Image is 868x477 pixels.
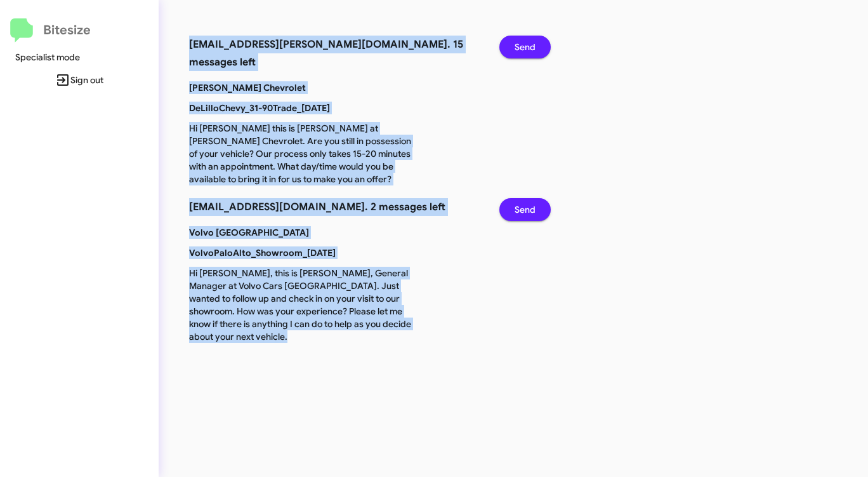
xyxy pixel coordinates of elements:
[499,198,551,221] button: Send
[515,198,536,221] span: Send
[10,69,148,91] span: Sign out
[189,36,480,71] h3: [EMAIL_ADDRESS][PERSON_NAME][DOMAIN_NAME]. 15 messages left
[189,102,330,114] b: DeLilloChevy_31-90Trade_[DATE]
[180,267,428,343] p: Hi [PERSON_NAME], this is [PERSON_NAME], General Manager at Volvo Cars [GEOGRAPHIC_DATA]. Just wa...
[180,122,428,185] p: Hi [PERSON_NAME] this is [PERSON_NAME] at [PERSON_NAME] Chevrolet. Are you still in possession of...
[515,36,536,58] span: Send
[189,227,309,238] b: Volvo [GEOGRAPHIC_DATA]
[499,36,551,58] button: Send
[189,198,480,216] h3: [EMAIL_ADDRESS][DOMAIN_NAME]. 2 messages left
[189,247,336,259] b: VolvoPaloAlto_Showroom_[DATE]
[189,82,306,93] b: [PERSON_NAME] Chevrolet
[10,18,91,43] a: Bitesize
